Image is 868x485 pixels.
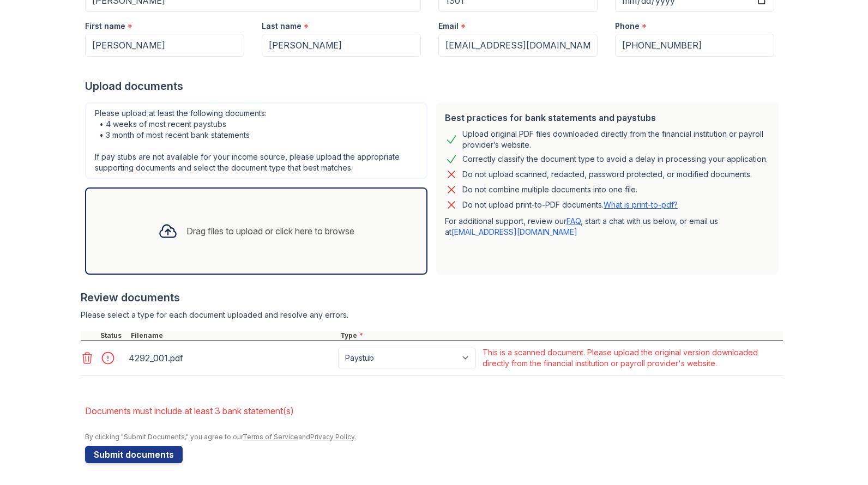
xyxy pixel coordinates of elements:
label: Phone [615,21,640,32]
div: 4292_001.pdf [129,349,334,367]
div: By clicking "Submit Documents," you agree to our and [85,433,783,441]
div: Type [338,331,783,340]
label: Last name [262,21,302,32]
div: Upload documents [85,78,783,94]
li: Documents must include at least 3 bank statement(s) [85,400,783,422]
div: Best practices for bank statements and paystubs [445,111,770,124]
div: Review documents [81,290,783,305]
div: Drag files to upload or click here to browse [186,225,354,238]
div: Filename [129,331,338,340]
div: Status [98,331,129,340]
p: Do not upload print-to-PDF documents. [462,199,678,210]
div: Do not upload scanned, redacted, password protected, or modified documents. [462,168,752,181]
div: This is a scanned document. Please upload the original version downloaded directly from the finan... [483,347,781,369]
a: What is print-to-pdf? [604,200,678,209]
label: First name [85,21,125,32]
a: Terms of Service [243,433,298,441]
p: For additional support, review our , start a chat with us below, or email us at [445,216,770,238]
a: FAQ [566,216,581,226]
div: Correctly classify the document type to avoid a delay in processing your application. [462,153,768,166]
div: Please select a type for each document uploaded and resolve any errors. [81,310,783,320]
div: Do not combine multiple documents into one file. [462,183,637,196]
a: Privacy Policy. [310,433,356,441]
label: Email [438,21,459,32]
button: Submit documents [85,446,183,463]
a: [EMAIL_ADDRESS][DOMAIN_NAME] [451,227,577,237]
div: Upload original PDF files downloaded directly from the financial institution or payroll provider’... [462,129,770,150]
div: Please upload at least the following documents: • 4 weeks of most recent paystubs • 3 month of mo... [85,102,427,179]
